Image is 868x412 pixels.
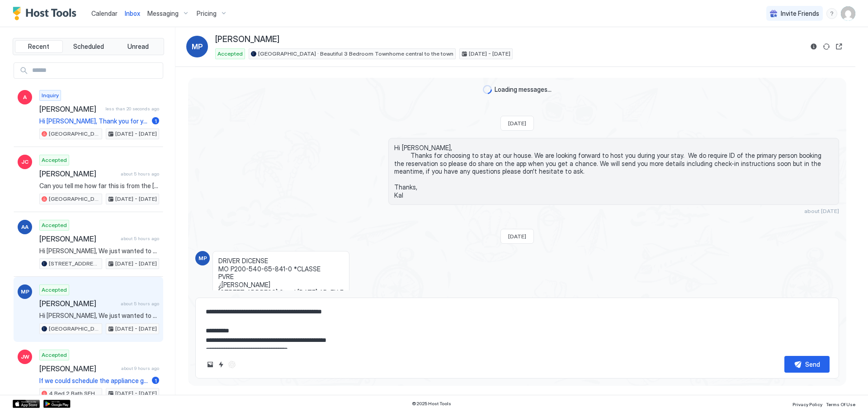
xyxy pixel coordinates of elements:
span: [DATE] - [DATE] [115,389,157,398]
span: [GEOGRAPHIC_DATA] · Beautiful 3 Bedroom Townhome central to the town [258,50,453,58]
button: Sync reservation [821,41,832,52]
span: 1 [155,118,157,124]
button: Unread [114,40,162,53]
button: Upload image [205,359,216,370]
span: Unread [127,43,149,51]
span: MP [192,41,203,52]
span: [DATE] - [DATE] [115,260,157,268]
span: [DATE] - [DATE] [115,325,157,333]
span: Pricing [197,9,217,18]
span: © 2025 Host Tools [412,401,451,407]
span: Inbox [125,9,140,17]
span: If we could schedule the appliance guy in the evening what would be a good time ? [39,377,148,385]
span: [PERSON_NAME] [39,169,117,178]
span: Accepted [42,221,67,229]
a: App Store [13,400,40,408]
span: about 5 hours ago [121,236,159,242]
span: about 9 hours ago [121,365,159,371]
a: Inbox [125,9,140,18]
span: [GEOGRAPHIC_DATA] · Beautiful 3 Bedroom Townhome central to the town [49,325,100,333]
a: Calendar [91,9,118,18]
span: A [23,93,27,101]
span: Messaging [147,9,179,18]
span: Accepted [42,351,67,359]
button: Send [784,356,830,373]
span: about 5 hours ago [121,171,159,177]
a: Google Play Store [43,400,71,408]
span: Accepted [42,286,67,294]
div: menu [826,8,837,19]
span: Scheduled [73,43,104,51]
span: Accepted [42,156,67,164]
span: MP [21,288,29,296]
button: Reservation information [808,41,819,52]
div: User profile [841,6,855,21]
span: Hi [PERSON_NAME], We just wanted to touch base and give you some more information about your stay... [39,247,159,255]
span: JC [21,158,28,166]
span: [DATE] - [DATE] [469,50,510,58]
span: Hi [PERSON_NAME], We just wanted to touch base and give you some more information about your stay... [39,312,159,320]
button: Open reservation [834,41,844,52]
span: JW [21,353,29,361]
span: Inquiry [42,91,59,99]
span: Hi [PERSON_NAME], Thanks for choosing to stay at our house. We are looking forward to host you du... [394,144,833,199]
span: less than 20 seconds ago [105,106,159,112]
a: Terms Of Use [826,399,855,408]
span: Invite Friends [781,9,819,18]
button: Scheduled [65,40,113,53]
span: 1 [155,377,157,384]
span: [GEOGRAPHIC_DATA] way 8C [49,195,100,203]
span: about 5 hours ago [121,301,159,307]
button: Recent [15,40,63,53]
div: loading [483,85,492,94]
span: Can you tell me how far this is from the [GEOGRAPHIC_DATA] campus? Thanks. [39,182,159,190]
span: [DATE] [508,120,526,127]
span: [PERSON_NAME] [215,34,279,45]
div: tab-group [13,38,164,55]
span: about [DATE] [804,208,839,214]
span: Accepted [217,50,243,58]
span: [PERSON_NAME] [39,104,102,114]
span: [STREET_ADDRESS] [49,260,100,268]
span: [DATE] - [DATE] [115,130,157,138]
span: [PERSON_NAME] [39,234,117,243]
a: Host Tools Logo [13,7,80,20]
a: Privacy Policy [793,399,822,408]
span: MP [198,254,207,262]
button: Quick reply [216,359,226,370]
span: [GEOGRAPHIC_DATA] way 8C [49,130,100,138]
span: [PERSON_NAME] [39,364,118,373]
div: Send [805,360,820,369]
span: Privacy Policy [793,402,822,407]
span: Loading messages... [495,85,552,94]
span: Recent [28,43,49,51]
span: AA [21,223,28,231]
span: Hi [PERSON_NAME], Thank you for your inquiry. I am thrilled that you are considering my listing a... [39,117,148,125]
span: 4 Bed 2 Bath SFH in [GEOGRAPHIC_DATA] - [GEOGRAPHIC_DATA] [49,389,100,398]
span: DRIVER DICENSE MO P200-540-65-841-0 *CLASSE PVRE ¿[PERSON_NAME] [STREET_ADDRESS] 3 pod [DATE] ABs... [218,257,344,328]
span: [PERSON_NAME] [39,299,117,308]
span: [DATE] [508,233,526,240]
span: Calendar [91,9,118,17]
span: Terms Of Use [826,402,855,407]
input: Input Field [28,63,163,78]
span: [DATE] - [DATE] [115,195,157,203]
